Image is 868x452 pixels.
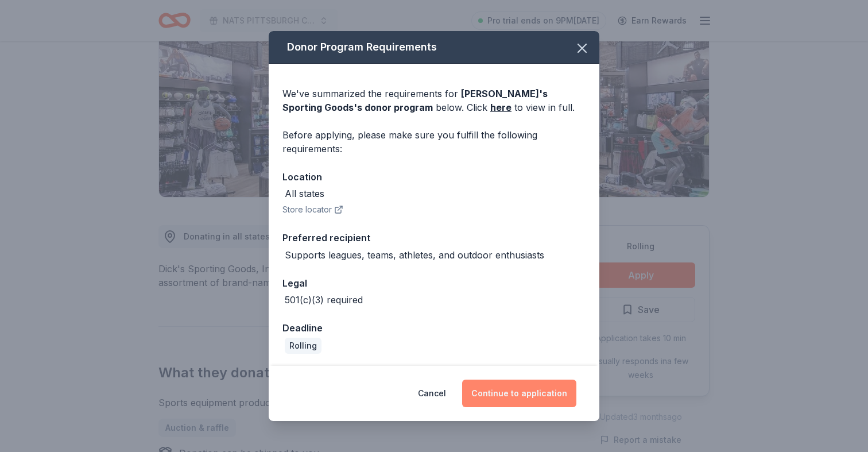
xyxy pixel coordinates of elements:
[282,128,586,156] div: Before applying, please make sure you fulfill the following requirements:
[282,203,343,217] button: Store locator
[285,187,324,200] div: All states
[462,380,576,407] button: Continue to application
[282,87,586,114] div: We've summarized the requirements for below. Click to view in full.
[285,338,321,354] div: Rolling
[282,169,586,184] div: Location
[269,31,599,64] div: Donor Program Requirements
[282,276,586,291] div: Legal
[490,101,511,114] a: here
[418,380,446,407] button: Cancel
[285,293,363,307] div: 501(c)(3) required
[285,248,544,262] div: Supports leagues, teams, athletes, and outdoor enthusiasts
[282,230,586,245] div: Preferred recipient
[282,320,586,335] div: Deadline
